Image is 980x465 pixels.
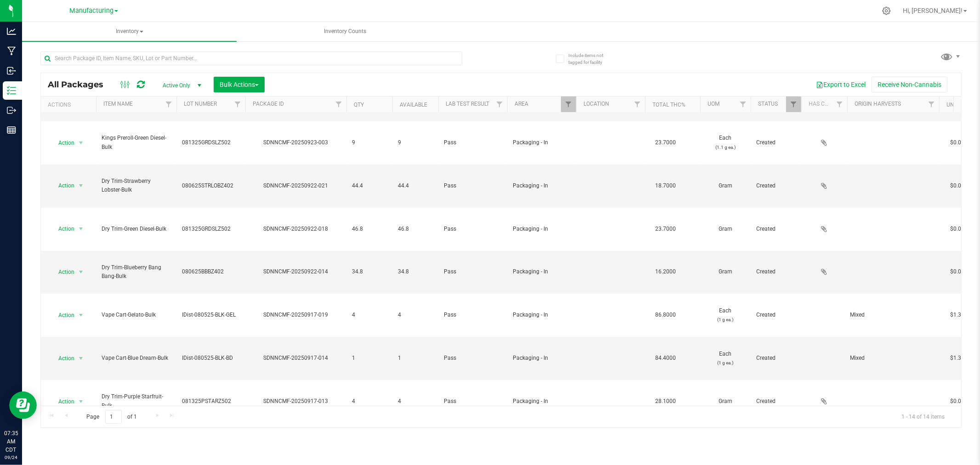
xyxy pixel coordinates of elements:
span: Packaging - In [513,267,571,276]
a: Item Name [103,101,133,107]
span: 1 - 14 of 14 items [894,410,952,424]
span: Action [50,266,75,278]
a: Inventory Counts [238,22,452,41]
a: Filter [161,96,176,112]
a: Location [583,101,609,107]
span: 34.8 [398,267,433,276]
span: Packaging - In [513,311,571,319]
p: 07:35 AM CDT [4,429,18,454]
span: Action [50,352,75,365]
span: Packaging - In [513,138,571,147]
span: select [75,136,87,149]
span: Created [756,311,796,319]
span: Vape Cart-Gelato-Bulk [102,311,171,319]
a: Lot Number [184,101,217,107]
inline-svg: Reports [7,125,16,135]
span: 34.8 [352,267,387,276]
span: Gram [706,181,745,190]
span: Dry Trim-Blueberry Bang Bang-Bulk [102,263,171,281]
span: Packaging - In [513,397,571,406]
a: Filter [832,96,847,112]
p: (1 g ea.) [706,358,745,367]
span: Created [756,397,796,406]
span: Each [706,350,745,367]
span: Each [706,134,745,151]
span: Page of 1 [79,410,145,424]
span: select [75,352,87,365]
span: Include items not tagged for facility [568,52,614,66]
span: Kings Preroll-Green Diesel-Bulk [102,134,171,151]
span: 23.7000 [651,222,680,236]
span: 86.8000 [651,308,680,322]
span: Pass [444,311,502,319]
a: Package ID [253,101,284,107]
div: SDNNCMF-20250917-019 [244,311,348,319]
inline-svg: Manufacturing [7,46,16,56]
button: Receive Non-Cannabis [872,77,947,92]
span: Created [756,354,796,363]
div: SDNNCMF-20250923-003 [244,138,348,147]
span: Pass [444,225,502,233]
span: IDist-080525-BLK-BD [182,354,240,363]
span: 081325GRDSLZ502 [182,225,240,233]
span: 9 [352,138,387,147]
span: Manufacturing [69,7,113,15]
span: Packaging - In [513,354,571,363]
span: 44.4 [398,181,433,190]
a: Filter [492,96,507,112]
div: SDNNCMF-20250917-014 [244,354,348,363]
span: Inventory Counts [312,28,379,35]
span: Pass [444,181,502,190]
a: Filter [630,96,645,112]
a: UOM [708,101,719,107]
p: 09/24 [4,454,18,461]
span: Pass [444,138,502,147]
a: Filter [736,96,751,112]
p: (1.1 g ea.) [706,143,745,152]
span: Gram [706,397,745,406]
div: SDNNCMF-20250917-013 [244,397,348,406]
a: Filter [561,96,576,112]
span: Inventory [22,22,237,41]
span: All Packages [48,79,113,90]
span: 081325GRDSLZ502 [182,138,240,147]
span: 84.4000 [651,352,680,365]
span: 4 [398,397,433,406]
inline-svg: Inventory [7,86,16,95]
input: 1 [105,410,122,424]
span: Bulk Actions [220,81,259,88]
a: Lab Test Result [446,101,489,107]
a: Available [400,102,427,108]
p: (1 g ea.) [706,315,745,324]
a: Qty [354,102,364,108]
span: 44.4 [352,181,387,190]
span: 4 [352,397,387,406]
a: Filter [331,96,346,112]
a: Total THC% [652,102,685,108]
span: Pass [444,267,502,276]
span: select [75,395,87,408]
span: 18.7000 [651,179,680,193]
span: Dry Trim-Strawberry Lobster-Bulk [102,177,171,194]
span: Pass [444,354,502,363]
span: Created [756,181,796,190]
button: Bulk Actions [214,77,265,92]
span: 081325PSTARZ502 [182,397,240,406]
span: 4 [352,311,387,319]
a: Area [515,101,528,107]
span: Dry Trim-Green Diesel-Bulk [102,225,171,233]
a: Filter [786,96,801,112]
span: 16.2000 [651,265,680,278]
span: select [75,309,87,322]
span: Vape Cart-Blue Dream-Bulk [102,354,171,363]
span: 28.1000 [651,395,680,408]
span: select [75,179,87,192]
span: Action [50,309,75,322]
span: Packaging - In [513,225,571,233]
span: select [75,266,87,278]
span: 46.8 [352,225,387,233]
iframe: Resource center [9,391,37,419]
span: Hi, [PERSON_NAME]! [903,7,963,14]
inline-svg: Outbound [7,106,16,115]
a: Status [758,101,778,107]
